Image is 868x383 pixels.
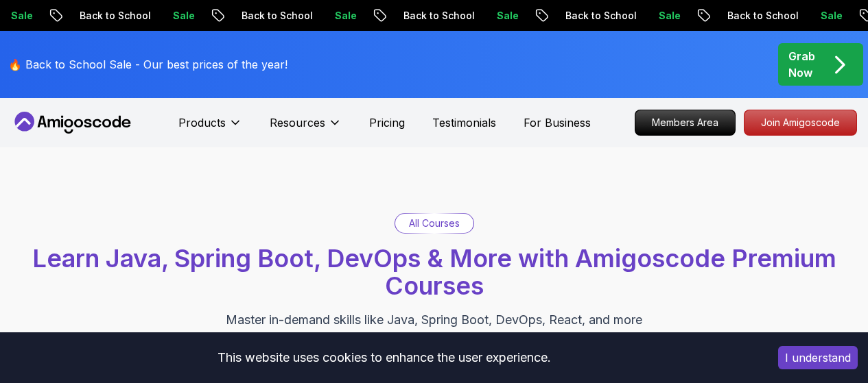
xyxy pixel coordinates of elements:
p: Back to School [715,9,808,23]
p: Master in-demand skills like Java, Spring Boot, DevOps, React, and more through hands-on, expert-... [204,310,665,368]
p: Sale [322,9,366,23]
p: Sale [161,9,204,23]
p: Sale [646,9,690,23]
p: Resources [270,114,325,131]
p: 🔥 Back to School Sale - Our best prices of the year! [8,56,288,73]
div: This website uses cookies to enhance the user experience. [10,343,758,373]
p: Back to School [391,9,484,23]
p: Sale [808,9,852,23]
button: Resources [270,114,342,142]
a: Members Area [635,110,736,136]
p: Products [178,114,226,131]
p: Grab Now [788,48,815,81]
p: Back to School [553,9,646,23]
p: Sale [484,9,528,23]
a: Testimonials [432,114,496,131]
p: Members Area [635,110,735,135]
button: Products [178,114,242,142]
span: Learn Java, Spring Boot, DevOps & More with Amigoscode Premium Courses [32,243,836,301]
a: For Business [524,114,591,131]
p: Back to School [229,9,322,23]
p: All Courses [409,217,460,230]
a: Pricing [369,114,405,131]
button: Accept cookies [778,346,858,369]
p: Back to School [67,9,161,23]
a: Join Amigoscode [744,110,857,136]
p: Join Amigoscode [744,110,856,135]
